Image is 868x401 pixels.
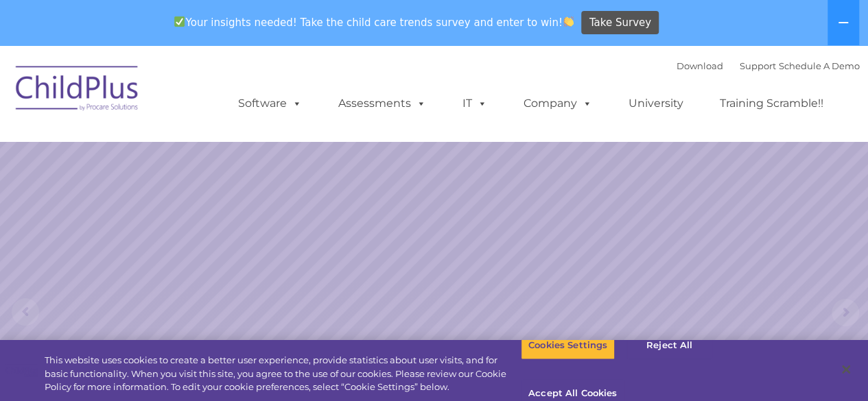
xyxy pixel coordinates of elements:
span: Last name [191,90,233,101]
img: ChildPlus by Procare Solutions [9,56,146,125]
img: ✅ [174,16,185,27]
a: Software [224,90,316,117]
a: Company [510,90,606,117]
button: Cookies Settings [521,331,615,360]
button: Reject All [626,331,712,360]
a: Support [740,60,776,71]
div: This website uses cookies to create a better user experience, provide statistics about user visit... [45,354,521,394]
a: Schedule A Demo [779,60,860,71]
span: Phone number [191,147,249,157]
a: Training Scramble!! [706,90,837,117]
a: IT [449,90,501,117]
a: Download [677,60,723,71]
button: Close [831,354,861,385]
span: Your insights needed! Take the child care trends survey and enter to win! [169,9,580,36]
img: 👏 [563,16,574,27]
a: Take Survey [581,11,659,35]
span: Take Survey [589,11,651,35]
font: | [677,60,860,71]
a: Assessments [325,90,440,117]
a: University [615,90,697,117]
